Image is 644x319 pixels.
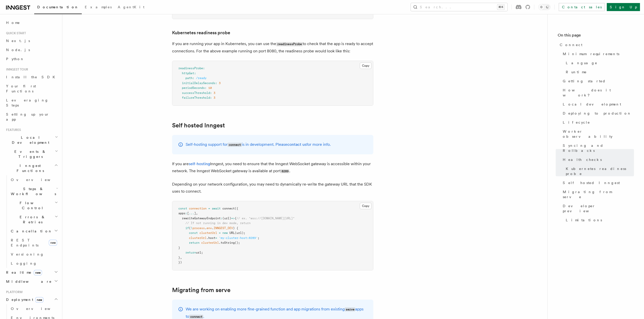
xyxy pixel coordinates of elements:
[4,128,21,132] span: Features
[196,211,198,215] span: ,
[6,20,20,25] span: Home
[9,198,59,212] button: Flow Control
[182,91,210,95] span: successThreshold
[9,184,59,198] button: Steps & Workflows
[205,226,207,230] span: .
[214,91,215,95] span: 3
[236,217,295,220] span: // ex. "wss://[DOMAIN_NAME][URL]"
[37,5,79,9] span: Documentation
[205,86,207,90] span: :
[196,76,207,80] span: /ready
[189,231,198,235] span: const
[561,86,634,100] a: How does it work?
[563,120,590,125] span: Lifecycle
[566,218,602,223] span: Limitations
[360,62,372,69] button: Copy
[561,155,634,164] a: Health checks
[185,211,187,215] span: :
[4,277,59,286] button: Middleware
[189,241,199,244] span: return
[208,207,210,210] span: =
[4,82,59,96] a: Your first Functions
[4,135,55,145] span: Local Development
[360,203,372,209] button: Copy
[82,2,115,14] a: Examples
[235,231,245,235] span: (url);
[222,231,228,235] span: new
[182,81,215,85] span: initialDelaySeconds
[182,96,210,99] span: failureThreshold
[563,189,634,199] span: Migrating from serve
[4,73,59,82] a: Install the SDK
[564,67,634,77] a: Runtime
[201,241,219,244] span: clusterUrl
[558,32,634,40] h4: On this page
[191,226,192,230] span: !
[210,96,212,99] span: :
[9,212,59,227] button: Errors & Retries
[563,51,619,56] span: Minimum requirements
[558,40,634,49] a: Connect
[9,200,55,210] span: Flow Control
[172,181,373,195] p: Depending on your network configuration, you may need to dynamically re-write the gateway URL tha...
[11,307,63,311] span: Overview
[178,211,185,215] span: apps
[559,3,605,11] a: Contact sales
[4,133,59,147] button: Local Development
[172,29,230,36] a: Kubernetes readiness probe
[4,175,59,268] div: Inngest Functions
[497,5,504,10] kbd: ⌘K
[185,226,189,230] span: if
[561,109,634,118] a: Deploying to production
[214,96,215,99] span: 3
[561,100,634,109] a: Local development
[563,157,602,162] span: Health checks
[6,48,30,52] span: Node.js
[185,76,192,80] span: path
[561,141,634,155] a: Syncing and Rollbacks
[4,96,59,110] a: Leveraging Steps
[6,98,49,107] span: Leveraging Steps
[219,81,221,85] span: 3
[199,231,217,235] span: clusterUrl
[6,75,58,79] span: Install the SDK
[35,297,44,303] span: new
[9,215,55,225] span: Errors & Retries
[561,49,634,58] a: Minimum requirements
[6,112,49,121] span: Setting up your app
[34,2,82,14] a: Documentation
[210,91,212,95] span: :
[563,79,606,84] span: Getting started
[49,240,57,246] span: new
[258,236,259,240] span: ;
[231,217,235,220] span: =>
[219,231,221,235] span: =
[194,72,196,75] span: :
[207,226,212,230] span: env
[185,251,196,254] span: return
[563,180,620,185] span: Self hosted Inngest
[228,143,242,147] code: connect
[560,42,582,47] span: Connect
[11,238,38,247] span: REST Endpoints
[215,236,217,240] span: =
[9,304,59,313] a: Overview
[4,149,55,159] span: Events & Triggers
[566,69,587,75] span: Runtime
[215,81,217,85] span: :
[538,4,550,10] button: Toggle dark mode
[222,207,235,210] span: connect
[219,241,235,244] span: .toString
[9,175,59,184] a: Overview
[187,211,189,215] span: [
[563,143,634,153] span: Syncing and Rollbacks
[563,129,634,139] span: Worker observability
[561,178,634,187] a: Self hosted Inngest
[194,211,196,215] span: ]
[561,127,634,141] a: Worker observability
[189,211,194,215] span: ...
[563,203,634,214] span: Developer preview
[11,252,44,256] span: Versioning
[115,2,147,14] a: AgentKit
[564,216,634,225] a: Limitations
